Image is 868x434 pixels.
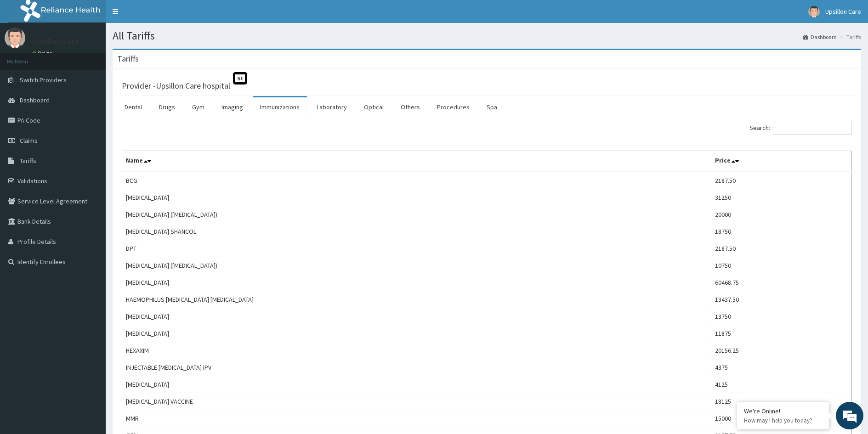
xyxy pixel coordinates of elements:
[20,136,38,145] span: Claims
[711,376,852,393] td: 4125
[122,189,711,206] td: [MEDICAL_DATA]
[253,97,307,117] a: Immunizations
[122,82,230,90] h3: Provider - Upsillon Care hospital
[711,342,852,359] td: 20156.25
[122,342,711,359] td: HEXAXIM
[117,55,139,63] h3: Tariffs
[122,359,711,376] td: INJECTABLE [MEDICAL_DATA] IPV
[711,325,852,342] td: 11875
[711,240,852,257] td: 2187.50
[711,359,852,376] td: 4375
[393,97,427,117] a: Others
[122,393,711,410] td: [MEDICAL_DATA] VACCINE
[233,72,247,85] span: St
[122,376,711,393] td: [MEDICAL_DATA]
[808,6,820,17] img: User Image
[309,97,354,117] a: Laboratory
[122,308,711,325] td: [MEDICAL_DATA]
[711,151,852,172] th: Price
[122,172,711,189] td: BCG
[32,37,79,45] p: Upsillon Care
[711,410,852,427] td: 15000
[711,274,852,291] td: 60468.75
[214,97,250,117] a: Imaging
[711,189,852,206] td: 31250
[825,7,861,16] span: Upsillon Care
[122,291,711,308] td: HAEMOPHILUS [MEDICAL_DATA] [MEDICAL_DATA]
[749,121,852,135] label: Search:
[122,240,711,257] td: DPT
[357,97,391,117] a: Optical
[113,30,861,42] h1: All Tariffs
[711,291,852,308] td: 13437.50
[711,393,852,410] td: 18125
[152,97,182,117] a: Drugs
[122,257,711,274] td: [MEDICAL_DATA] ([MEDICAL_DATA])
[711,257,852,274] td: 10750
[744,407,822,415] div: We're Online!
[122,151,711,172] th: Name
[117,97,149,117] a: Dental
[744,417,822,424] p: How may I help you today?
[430,97,477,117] a: Procedures
[711,308,852,325] td: 13750
[20,76,67,84] span: Switch Providers
[122,274,711,291] td: [MEDICAL_DATA]
[838,33,861,41] li: Tariffs
[479,97,505,117] a: Spa
[32,50,54,56] a: Online
[711,206,852,223] td: 20000
[5,28,25,48] img: User Image
[803,33,837,41] a: Dashboard
[20,157,36,165] span: Tariffs
[185,97,212,117] a: Gym
[122,325,711,342] td: [MEDICAL_DATA]
[711,172,852,189] td: 2187.50
[711,223,852,240] td: 18750
[20,96,50,104] span: Dashboard
[122,410,711,427] td: MMR
[122,206,711,223] td: [MEDICAL_DATA] ([MEDICAL_DATA])
[773,121,852,135] input: Search:
[122,223,711,240] td: [MEDICAL_DATA] SHANCOL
